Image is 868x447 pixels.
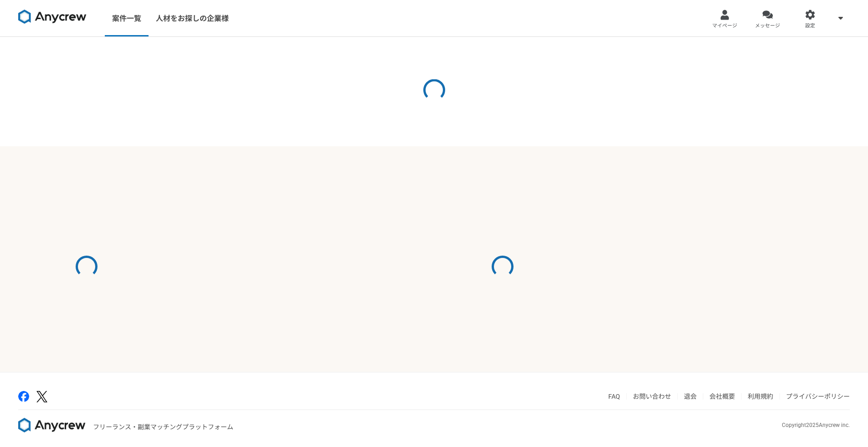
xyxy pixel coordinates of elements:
[805,22,815,30] span: 設定
[18,418,86,432] img: 8DqYSo04kwAAAAASUVORK5CYII=
[786,393,850,400] a: プライバシーポリシー
[18,10,87,24] img: 8DqYSo04kwAAAAASUVORK5CYII=
[633,393,671,400] a: お問い合わせ
[608,393,620,400] a: FAQ
[748,393,773,400] a: 利用規約
[755,22,780,30] span: メッセージ
[782,421,850,429] p: Copyright 2025 Anycrew inc.
[36,391,47,402] img: x-391a3a86.png
[18,391,29,402] img: facebook-2adfd474.png
[709,393,735,400] a: 会社概要
[712,22,737,30] span: マイページ
[684,393,697,400] a: 退会
[93,422,233,432] p: フリーランス・副業マッチングプラットフォーム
